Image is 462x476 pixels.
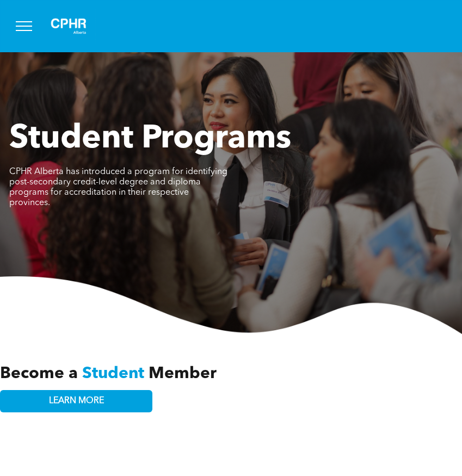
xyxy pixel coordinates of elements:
[149,366,217,382] span: Member
[49,396,104,406] span: LEARN MORE
[82,366,144,382] span: Student
[9,168,227,207] span: CPHR Alberta has introduced a program for identifying post-secondary credit-level degree and dipl...
[9,123,291,156] span: Student Programs
[41,9,96,44] img: A white background with a few lines on it
[10,12,38,40] button: menu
